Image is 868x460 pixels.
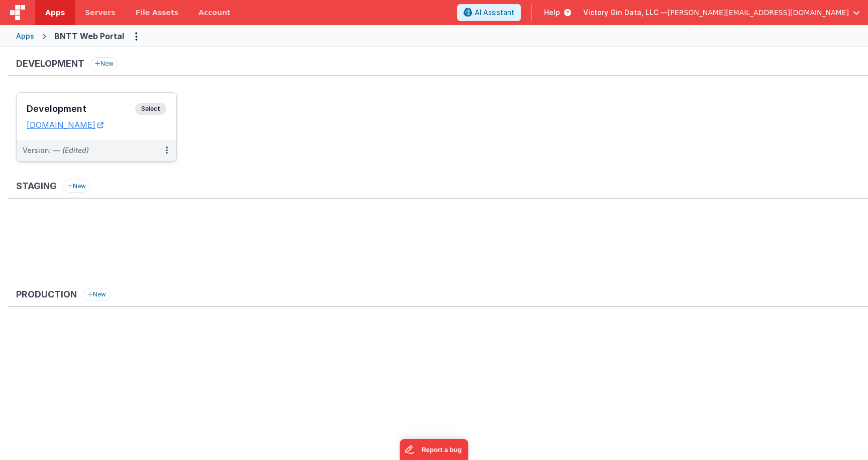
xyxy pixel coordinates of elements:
span: Help [544,8,560,18]
span: Servers [85,8,115,18]
span: Select [135,103,166,115]
span: File Assets [136,8,179,18]
span: (Edited) [62,146,89,155]
span: AI Assistant [475,8,514,18]
h3: Staging [16,181,57,191]
h3: Development [16,59,84,69]
button: New [63,180,90,193]
span: Apps [45,8,65,18]
button: AI Assistant [457,4,521,21]
div: Apps [16,31,34,41]
span: [PERSON_NAME][EMAIL_ADDRESS][DOMAIN_NAME] [668,8,849,18]
iframe: Marker.io feedback button [400,439,469,460]
h3: Development [27,104,135,114]
a: [DOMAIN_NAME] [27,120,103,130]
div: Version: — [23,145,89,156]
button: New [83,288,111,301]
button: Options [128,28,144,44]
h3: Production [16,289,77,299]
div: BNTT Web Portal [54,30,124,42]
button: New [90,57,118,70]
span: Victory Gin Data, LLC — [583,8,668,18]
button: Victory Gin Data, LLC — [PERSON_NAME][EMAIL_ADDRESS][DOMAIN_NAME] [583,8,860,18]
